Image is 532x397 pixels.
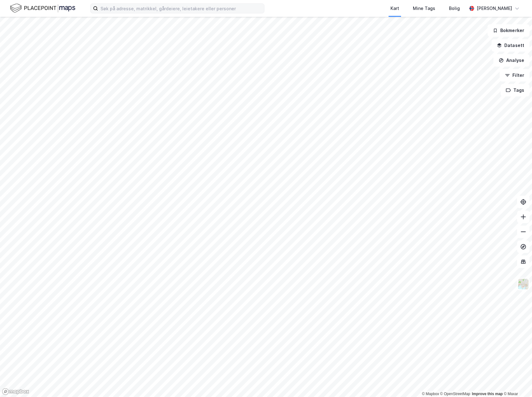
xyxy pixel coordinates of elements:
[440,392,470,396] a: OpenStreetMap
[98,4,264,13] input: Søk på adresse, matrikkel, gårdeiere, leietakere eller personer
[477,5,512,12] div: [PERSON_NAME]
[501,367,532,397] iframe: Chat Widget
[493,54,530,67] button: Analyse
[500,69,530,82] button: Filter
[10,3,75,14] img: logo.f888ab2527a4732fd821a326f86c7f29.svg
[501,367,532,397] div: Kontrollprogram for chat
[413,5,435,12] div: Mine Tags
[422,392,439,396] a: Mapbox
[492,39,530,52] button: Datasett
[390,5,399,12] div: Kart
[488,24,530,37] button: Bokmerker
[517,278,529,290] img: Z
[449,5,460,12] div: Bolig
[472,392,503,396] a: Improve this map
[2,388,29,395] a: Mapbox homepage
[501,84,530,96] button: Tags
